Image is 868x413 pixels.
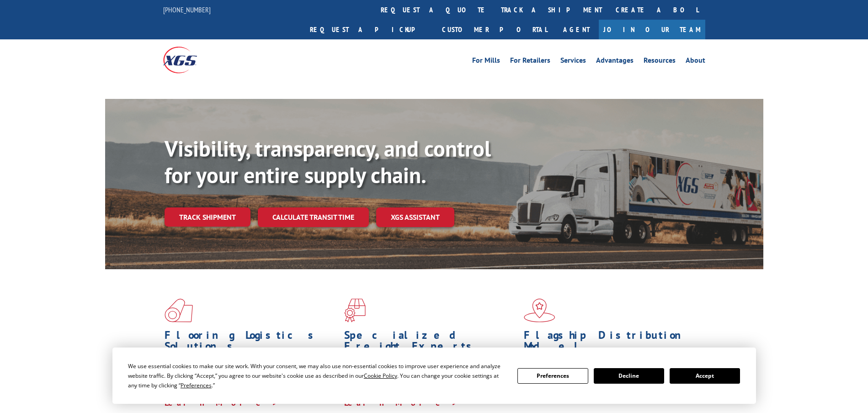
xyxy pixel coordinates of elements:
[435,20,554,39] a: Customer Portal
[686,57,705,67] a: About
[128,361,506,390] div: We use essential cookies to make our site work. With your consent, we may also use non-essential ...
[644,57,676,67] a: Resources
[670,368,740,384] button: Accept
[517,368,588,384] button: Preferences
[560,57,586,67] a: Services
[524,299,555,322] img: xgs-icon-flagship-distribution-model-red
[376,207,454,227] a: XGS ASSISTANT
[594,368,664,384] button: Decline
[344,330,517,356] h1: Specialized Freight Experts
[344,397,458,408] a: Learn More >
[165,397,278,408] a: Learn More >
[112,348,756,404] div: Cookie Consent Prompt
[163,5,211,14] a: [PHONE_NUMBER]
[165,330,337,356] h1: Flooring Logistics Solutions
[554,20,599,39] a: Agent
[596,57,634,67] a: Advantages
[344,299,366,322] img: xgs-icon-focused-on-flooring-red
[303,20,435,39] a: Request a pickup
[364,372,397,380] span: Cookie Policy
[165,134,491,189] b: Visibility, transparency, and control for your entire supply chain.
[181,381,212,389] span: Preferences
[165,207,250,227] a: Track shipment
[472,57,500,67] a: For Mills
[524,330,697,356] h1: Flagship Distribution Model
[165,299,193,322] img: xgs-icon-total-supply-chain-intelligence-red
[510,57,550,67] a: For Retailers
[258,207,369,227] a: Calculate transit time
[599,20,705,39] a: Join Our Team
